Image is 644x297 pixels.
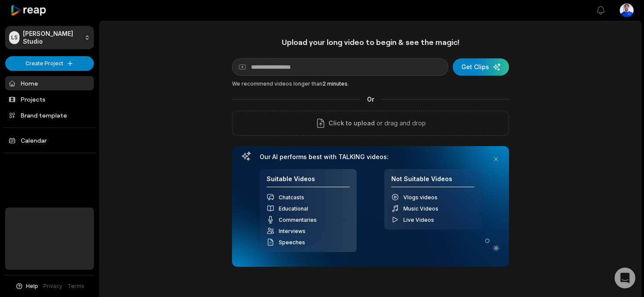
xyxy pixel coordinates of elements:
a: Brand template [5,108,94,122]
a: Privacy [43,282,62,290]
p: or drag and drop [375,118,426,128]
span: 2 minutes [322,80,348,87]
h1: Upload your long video to begin & see the magic! [232,37,509,47]
h4: Suitable Videos [267,175,350,188]
a: Projects [5,92,94,106]
span: Or [360,95,381,104]
div: LS [9,31,19,44]
p: [PERSON_NAME] Studio [23,30,81,45]
span: Click to upload [328,118,375,128]
span: Speeches [279,239,305,246]
span: Music Videos [403,205,438,212]
span: Interviews [279,228,306,234]
span: Chatcasts [279,194,304,201]
a: Calendar [5,133,94,147]
span: Help [26,282,38,290]
h3: Our AI performs best with TALKING videos: [260,153,481,161]
div: We recommend videos longer than . [232,80,509,88]
button: Help [15,282,38,290]
span: Commentaries [279,217,317,223]
button: Get Clips [453,58,509,76]
span: Vlogs videos [403,194,438,201]
a: Home [5,76,94,90]
span: Educational [279,205,308,212]
button: Create Project [5,56,94,71]
span: Live Videos [403,217,434,223]
h4: Not Suitable Videos [391,175,474,188]
div: Open Intercom Messenger [615,268,635,288]
a: Terms [68,282,84,290]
